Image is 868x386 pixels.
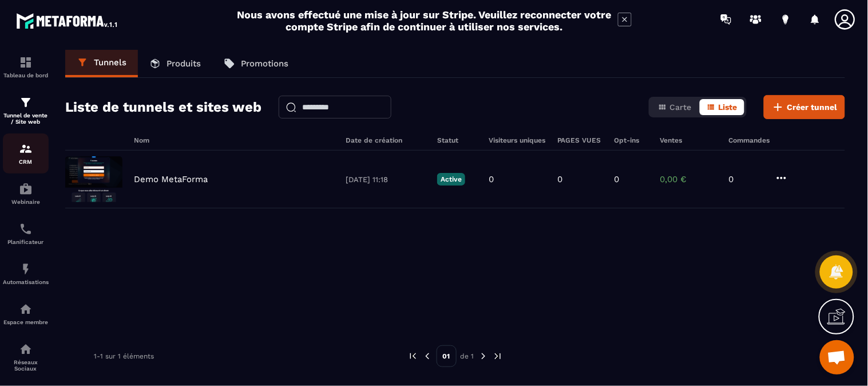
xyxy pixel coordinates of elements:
span: Carte [670,103,692,112]
a: social-networksocial-networkRéseaux Sociaux [3,334,49,380]
p: Promotions [241,58,288,69]
p: Produits [167,58,201,69]
p: Réseaux Sociaux [3,359,49,372]
p: [DATE] 11:18 [346,175,426,184]
p: Demo MetaForma [134,174,208,184]
span: Liste [719,103,738,112]
img: formation [19,142,33,156]
a: formationformationCRM [3,133,49,174]
span: Créer tunnel [787,101,838,113]
p: 0 [557,174,562,184]
img: prev [422,351,433,361]
a: schedulerschedulerPlanificateur [3,214,49,254]
h6: Opt-ins [615,136,649,144]
a: Promotions [212,50,300,77]
a: Open chat [820,340,854,375]
img: next [493,351,503,361]
button: Carte [651,99,699,115]
a: formationformationTunnel de vente / Site web [3,87,49,133]
a: formationformationTableau de bord [3,47,49,87]
button: Liste [700,99,744,115]
h6: PAGES VUES [557,136,603,144]
h6: Date de création [346,136,426,144]
h2: Nous avons effectué une mise à jour sur Stripe. Veuillez reconnecter votre compte Stripe afin de ... [237,9,612,33]
h6: Nom [134,136,334,144]
button: Créer tunnel [764,95,845,119]
img: next [478,351,489,361]
h2: Liste de tunnels et sites web [65,96,261,119]
p: Tunnel de vente / Site web [3,112,49,125]
img: automations [19,262,33,276]
p: 0 [489,174,494,184]
a: automationsautomationsWebinaire [3,174,49,214]
img: image [65,156,122,202]
p: 1-1 sur 1 éléments [94,352,154,360]
p: de 1 [461,352,474,361]
a: automationsautomationsEspace membre [3,294,49,334]
a: Produits [138,50,212,77]
img: formation [19,96,33,109]
img: formation [19,56,33,69]
img: automations [19,302,33,316]
p: Planificateur [3,239,49,245]
a: Tunnels [65,50,138,77]
p: CRM [3,159,49,165]
img: scheduler [19,222,33,236]
p: Tableau de bord [3,72,49,78]
p: Espace membre [3,319,49,325]
p: 0,00 € [660,174,718,184]
h6: Visiteurs uniques [489,136,546,144]
p: Tunnels [94,57,126,68]
img: prev [408,351,418,361]
p: Active [437,173,465,186]
p: 0 [729,174,763,184]
p: 01 [437,345,457,367]
img: logo [16,10,119,31]
p: Webinaire [3,199,49,205]
h6: Ventes [660,136,718,144]
img: automations [19,182,33,196]
img: social-network [19,342,33,356]
p: Automatisations [3,279,49,285]
p: 0 [615,174,620,184]
h6: Commandes [729,136,770,144]
a: automationsautomationsAutomatisations [3,254,49,294]
h6: Statut [437,136,477,144]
